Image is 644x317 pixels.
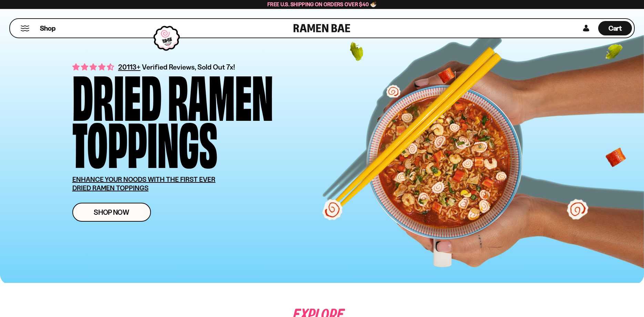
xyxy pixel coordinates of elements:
[94,209,129,216] span: Shop Now
[72,71,162,118] div: Dried
[40,21,55,35] a: Shop
[598,19,632,38] div: Cart
[20,25,30,31] button: Mobile Menu Trigger
[40,24,55,33] span: Shop
[609,24,622,32] span: Cart
[168,71,273,118] div: Ramen
[72,118,217,165] div: Toppings
[72,203,151,222] a: Shop Now
[267,1,377,8] span: Free U.S. Shipping on Orders over $40 🍜
[72,175,216,192] u: ENHANCE YOUR NOODS WITH THE FIRST EVER DRIED RAMEN TOPPINGS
